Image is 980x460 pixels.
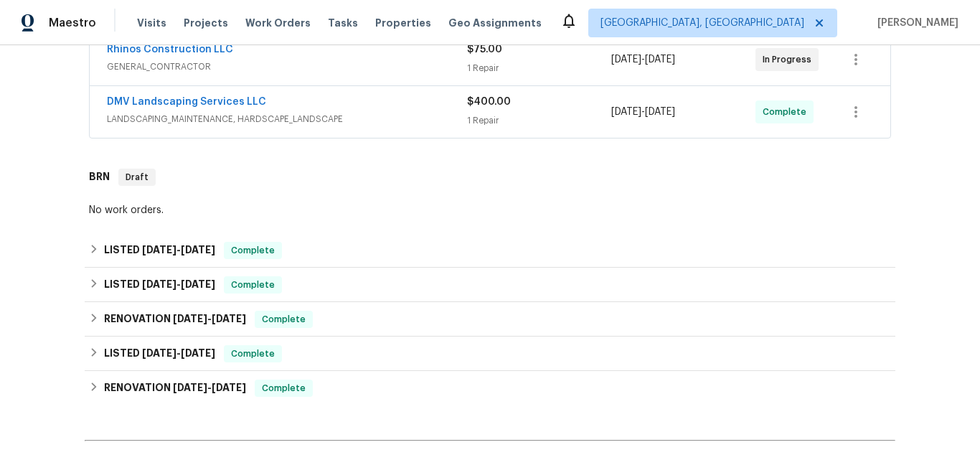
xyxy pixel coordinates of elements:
[120,170,154,184] span: Draft
[225,347,281,361] span: Complete
[137,16,166,30] span: Visits
[181,348,215,358] span: [DATE]
[611,105,675,119] span: -
[212,382,246,393] span: [DATE]
[173,314,246,324] span: -
[256,381,311,395] span: Complete
[212,314,246,324] span: [DATE]
[184,16,228,30] span: Projects
[107,112,467,126] span: LANDSCAPING_MAINTENANCE, HARDSCAPE_LANDSCAPE
[173,382,246,393] span: -
[173,382,207,393] span: [DATE]
[467,61,611,75] div: 1 Repair
[85,302,895,337] div: RENOVATION [DATE]-[DATE]Complete
[611,52,675,67] span: -
[104,276,215,294] h6: LISTED
[142,245,176,255] span: [DATE]
[142,245,215,255] span: -
[85,337,895,371] div: LISTED [DATE]-[DATE]Complete
[85,371,895,405] div: RENOVATION [DATE]-[DATE]Complete
[375,16,431,30] span: Properties
[49,16,96,30] span: Maestro
[467,97,511,107] span: $400.00
[107,60,467,74] span: GENERAL_CONTRACTOR
[85,268,895,302] div: LISTED [DATE]-[DATE]Complete
[448,16,542,30] span: Geo Assignments
[467,44,502,55] span: $75.00
[173,314,207,324] span: [DATE]
[600,16,804,30] span: [GEOGRAPHIC_DATA], [GEOGRAPHIC_DATA]
[89,203,891,217] div: No work orders.
[763,105,812,119] span: Complete
[104,380,246,397] h6: RENOVATION
[763,52,817,67] span: In Progress
[181,245,215,255] span: [DATE]
[611,107,641,117] span: [DATE]
[104,345,215,362] h6: LISTED
[645,107,675,117] span: [DATE]
[142,348,176,358] span: [DATE]
[645,55,675,65] span: [DATE]
[611,55,641,65] span: [DATE]
[225,278,281,292] span: Complete
[142,279,215,289] span: -
[181,279,215,289] span: [DATE]
[328,18,358,28] span: Tasks
[142,348,215,358] span: -
[256,312,311,327] span: Complete
[107,44,233,55] a: Rhinos Construction LLC
[85,154,895,200] div: BRN Draft
[245,16,311,30] span: Work Orders
[142,279,176,289] span: [DATE]
[104,242,215,259] h6: LISTED
[104,311,246,328] h6: RENOVATION
[467,113,611,128] div: 1 Repair
[89,169,110,186] h6: BRN
[872,16,958,30] span: [PERSON_NAME]
[225,243,281,258] span: Complete
[85,233,895,268] div: LISTED [DATE]-[DATE]Complete
[107,97,266,107] a: DMV Landscaping Services LLC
